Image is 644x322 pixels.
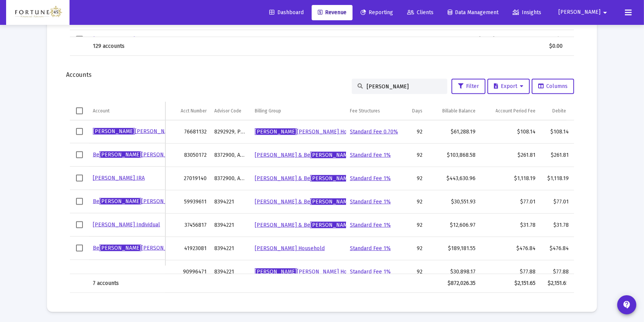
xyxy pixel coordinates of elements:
[430,245,476,252] div: $189,181.55
[255,152,422,158] a: [PERSON_NAME] & Be[PERSON_NAME][PERSON_NAME] Household
[312,5,353,20] a: Revenue
[255,268,297,275] span: [PERSON_NAME]
[263,5,310,20] a: Dashboard
[318,9,346,16] span: Revenue
[165,260,210,283] td: 90996471
[165,237,210,260] td: 41923081
[93,280,162,287] div: 7 accounts
[310,222,352,228] span: [PERSON_NAME]
[93,128,135,135] span: [PERSON_NAME]
[165,143,210,167] td: 83050172
[483,280,536,287] div: $2,151.65
[544,221,569,229] div: $31.78
[93,108,110,114] div: Account
[93,36,145,42] a: [PERSON_NAME] IRA
[76,175,83,182] div: Select row
[354,5,399,20] a: Reporting
[350,152,391,158] a: Standard Fee 1%
[165,102,210,120] td: Column Acct Number
[214,108,241,114] div: Advisor Code
[165,167,210,190] td: 27019140
[255,198,422,205] a: [PERSON_NAME] & Be[PERSON_NAME][PERSON_NAME] Household
[430,198,476,206] div: $30,551.93
[401,260,426,283] td: 92
[310,175,352,182] span: [PERSON_NAME]
[544,268,569,276] div: $77.88
[401,120,426,144] td: 92
[93,42,216,50] div: 129 accounts
[538,83,568,89] span: Columns
[430,151,476,159] div: $103,868.58
[430,268,476,276] div: $30,898.17
[418,36,466,42] a: Standard Fee 0.70%
[483,221,536,229] div: $31.78
[93,175,145,181] a: [PERSON_NAME] IRA
[442,5,505,20] a: Data Management
[476,30,538,49] td: [DATE]
[181,108,207,114] div: Acct Number
[350,245,391,252] a: Standard Fee 1%
[76,245,83,252] div: Select row
[451,79,485,94] button: Filter
[401,102,426,120] td: Column Days
[255,128,367,135] a: [PERSON_NAME][PERSON_NAME] Household
[350,128,398,135] a: Standard Fee 0.70%
[210,167,251,190] td: 8372900, AKIK
[210,102,251,120] td: Column Advisor Code
[552,108,569,114] div: Debited
[442,108,476,114] div: Billable Balance
[76,36,83,43] div: Select row
[483,151,536,159] div: $261.81
[479,102,540,120] td: Column Account Period Fee
[401,167,426,190] td: 92
[89,102,165,120] td: Column Account
[99,151,141,158] span: [PERSON_NAME]
[255,175,422,182] a: [PERSON_NAME] & Be[PERSON_NAME][PERSON_NAME] Household
[494,83,523,89] span: Export
[93,128,187,135] a: [PERSON_NAME][PERSON_NAME] IRA
[401,143,426,167] td: 92
[99,198,141,205] span: [PERSON_NAME]
[310,198,352,205] span: [PERSON_NAME]
[430,221,476,229] div: $12,606.97
[269,9,304,16] span: Dashboard
[544,245,569,252] div: $476.84
[506,5,547,20] a: Insights
[99,245,141,251] span: [PERSON_NAME]
[483,245,536,252] div: $476.84
[350,108,380,114] div: Fee Structures
[367,83,442,90] input: Search
[165,120,210,144] td: 76681132
[93,245,209,251] a: Be[PERSON_NAME][PERSON_NAME] Individual
[487,79,530,94] button: Export
[210,190,251,213] td: 8394221
[483,198,536,206] div: $77.01
[76,107,83,114] div: Select all
[350,268,391,275] a: Standard Fee 1%
[532,79,574,94] button: Columns
[66,71,578,79] div: Accounts
[210,213,251,237] td: 8394221
[534,42,563,50] div: $0.00
[255,245,325,252] a: [PERSON_NAME] Household
[558,9,600,16] span: [PERSON_NAME]
[76,128,83,135] div: Select row
[93,198,209,205] a: Be[PERSON_NAME][PERSON_NAME] Individual
[544,128,569,136] div: $108.14
[458,83,479,89] span: Filter
[622,300,631,309] mat-icon: contact_support
[542,36,570,43] div: $0.00
[430,175,476,182] div: $443,630.96
[401,190,426,213] td: 92
[540,102,573,120] td: Column Debited
[255,268,367,275] a: [PERSON_NAME][PERSON_NAME] Household
[76,198,83,205] div: Select row
[93,221,160,228] a: [PERSON_NAME] Individual
[412,108,422,114] div: Days
[310,152,352,158] span: [PERSON_NAME]
[165,213,210,237] td: 37456817
[275,30,321,49] td: AKIK
[544,280,569,287] div: $2,151.65
[544,198,569,206] div: $77.01
[210,237,251,260] td: 8394221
